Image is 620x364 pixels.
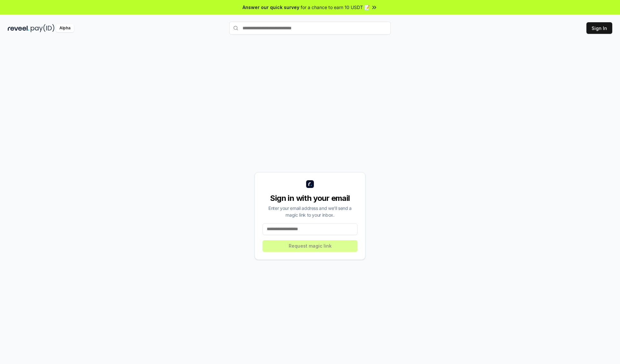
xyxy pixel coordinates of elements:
img: reveel_dark [8,24,29,32]
div: Alpha [56,24,74,32]
img: pay_id [31,24,55,32]
button: Sign In [586,22,612,34]
span: Answer our quick survey [243,4,299,11]
span: for a chance to earn 10 USDT 📝 [301,4,370,11]
img: logo_small [306,180,314,188]
div: Enter your email address and we’ll send a magic link to your inbox. [263,205,357,218]
div: Sign in with your email [263,193,357,203]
